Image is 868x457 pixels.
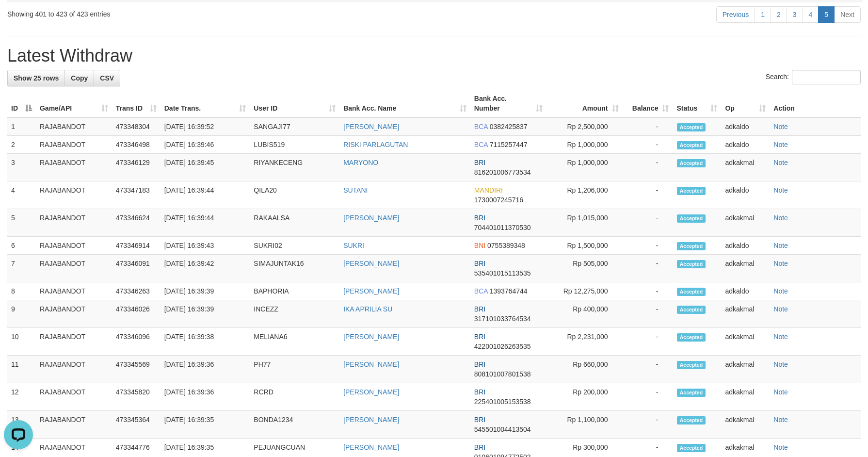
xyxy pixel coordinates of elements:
td: 473345364 [112,411,161,439]
a: Note [773,214,788,222]
td: RAJABANDOT [36,237,112,255]
a: Copy [64,70,94,86]
span: Copy 422001026263535 to clipboard [474,343,531,350]
a: 1 [755,6,771,23]
a: Previous [716,6,755,23]
span: BCA [474,287,488,295]
td: RAJABANDOT [36,117,112,136]
td: 473345569 [112,356,161,383]
td: RAJABANDOT [36,136,112,154]
td: 4 [7,181,36,209]
span: Copy 1730007245716 to clipboard [474,196,523,204]
td: adkakmal [721,356,770,383]
a: [PERSON_NAME] [343,388,399,396]
a: CSV [94,70,120,86]
span: BRI [474,416,485,424]
td: adkakmal [721,411,770,439]
td: INCEZZ [250,300,339,328]
th: Bank Acc. Name: activate to sort column ascending [339,90,470,117]
td: 473346129 [112,154,161,181]
a: RISKI PARLAGUTAN [343,141,408,148]
span: BRI [474,159,485,166]
td: LUBIS519 [250,136,339,154]
a: MARYONO [343,159,378,166]
td: 6 [7,237,36,255]
td: - [623,136,673,154]
span: Copy [71,74,88,82]
span: BRI [474,360,485,368]
a: 5 [818,6,835,23]
td: [DATE] 16:39:45 [161,154,250,181]
td: adkaldo [721,136,770,154]
td: RAJABANDOT [36,411,112,439]
td: Rp 400,000 [547,300,623,328]
td: 473346914 [112,237,161,255]
a: Note [773,443,788,451]
span: BRI [474,214,485,222]
span: BRI [474,333,485,341]
td: Rp 1,206,000 [547,181,623,209]
td: RAJABANDOT [36,181,112,209]
th: Date Trans.: activate to sort column ascending [161,90,250,117]
th: ID: activate to sort column descending [7,90,36,117]
th: Amount: activate to sort column ascending [547,90,623,117]
td: 8 [7,282,36,300]
a: IKA APRILIA SU [343,305,392,313]
td: Rp 1,000,000 [547,154,623,181]
span: Copy 704401011370530 to clipboard [474,224,531,231]
td: adkakmal [721,300,770,328]
a: SUTANI [343,186,368,194]
td: [DATE] 16:39:42 [161,255,250,282]
td: 473346096 [112,328,161,356]
td: BAPHORIA [250,282,339,300]
span: Accepted [677,306,706,314]
a: [PERSON_NAME] [343,214,399,222]
td: adkaldo [721,237,770,255]
a: [PERSON_NAME] [343,416,399,424]
td: MELIANA6 [250,328,339,356]
span: BRI [474,388,485,396]
span: BRI [474,260,485,267]
a: [PERSON_NAME] [343,333,399,341]
a: 3 [787,6,803,23]
td: 7 [7,255,36,282]
a: 4 [803,6,819,23]
td: SANGAJI77 [250,117,339,136]
td: RAJABANDOT [36,300,112,328]
th: User ID: activate to sort column ascending [250,90,339,117]
td: Rp 2,231,000 [547,328,623,356]
td: 5 [7,209,36,237]
span: BRI [474,443,485,451]
input: Search: [792,70,861,84]
th: Bank Acc. Number: activate to sort column ascending [470,90,547,117]
span: Accepted [677,214,706,223]
span: Copy 808101007801538 to clipboard [474,370,531,378]
td: - [623,383,673,411]
span: Accepted [677,141,706,149]
span: Copy 816201006773534 to clipboard [474,168,531,176]
td: adkakmal [721,255,770,282]
td: adkaldo [721,181,770,209]
td: adkakmal [721,383,770,411]
td: RAJABANDOT [36,209,112,237]
td: 473346026 [112,300,161,328]
td: [DATE] 16:39:36 [161,383,250,411]
td: - [623,411,673,439]
span: Show 25 rows [14,74,59,82]
td: [DATE] 16:39:38 [161,328,250,356]
td: 3 [7,154,36,181]
td: 11 [7,356,36,383]
td: RCRD [250,383,339,411]
td: - [623,282,673,300]
td: Rp 505,000 [547,255,623,282]
td: RAJABANDOT [36,154,112,181]
td: SIMAJUNTAK16 [250,255,339,282]
td: [DATE] 16:39:35 [161,411,250,439]
span: Accepted [677,361,706,369]
a: SUKRI [343,242,364,249]
td: 473345820 [112,383,161,411]
td: [DATE] 16:39:39 [161,282,250,300]
td: [DATE] 16:39:46 [161,136,250,154]
td: RIYANKECENG [250,154,339,181]
td: RAJABANDOT [36,383,112,411]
